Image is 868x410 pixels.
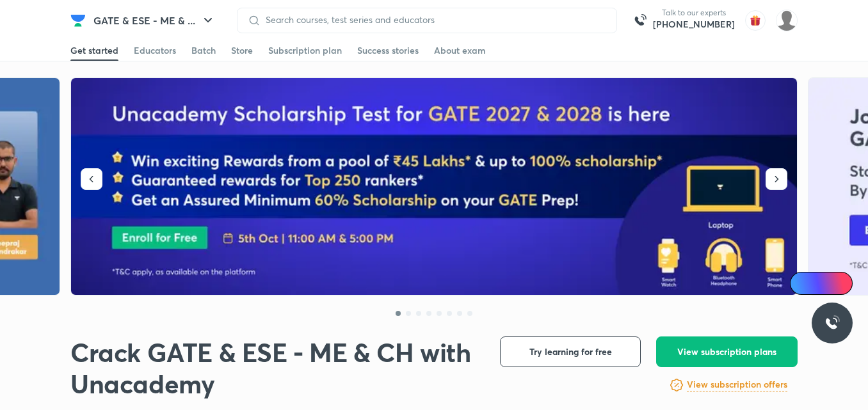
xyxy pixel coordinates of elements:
[627,8,653,33] img: call-us
[687,377,787,393] a: View subscription offers
[86,8,223,33] button: GATE & ESE - ME & ...
[231,44,253,57] div: Store
[824,315,840,331] img: ttu
[191,44,216,57] div: Batch
[268,44,342,57] div: Subscription plan
[70,40,118,61] a: Get started
[653,18,735,31] a: [PHONE_NUMBER]
[687,378,787,391] h6: View subscription offers
[357,44,419,57] div: Success stories
[357,40,419,61] a: Success stories
[434,44,486,57] div: About exam
[653,8,735,18] p: Talk to our experts
[798,278,808,288] img: Icon
[745,10,766,31] img: avatar
[70,13,86,28] img: Company Logo
[500,336,641,367] button: Try learning for free
[656,336,798,367] button: View subscription plans
[261,15,606,25] input: Search courses, test series and educators
[70,44,118,57] div: Get started
[191,40,216,61] a: Batch
[677,345,776,358] span: View subscription plans
[231,40,253,61] a: Store
[434,40,486,61] a: About exam
[268,40,342,61] a: Subscription plan
[134,40,176,61] a: Educators
[776,10,798,31] img: pradhap B
[70,336,479,399] h1: Crack GATE & ESE - ME & CH with Unacademy
[790,272,853,295] a: Ai Doubts
[134,44,176,57] div: Educators
[811,278,845,288] span: Ai Doubts
[529,345,612,358] span: Try learning for free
